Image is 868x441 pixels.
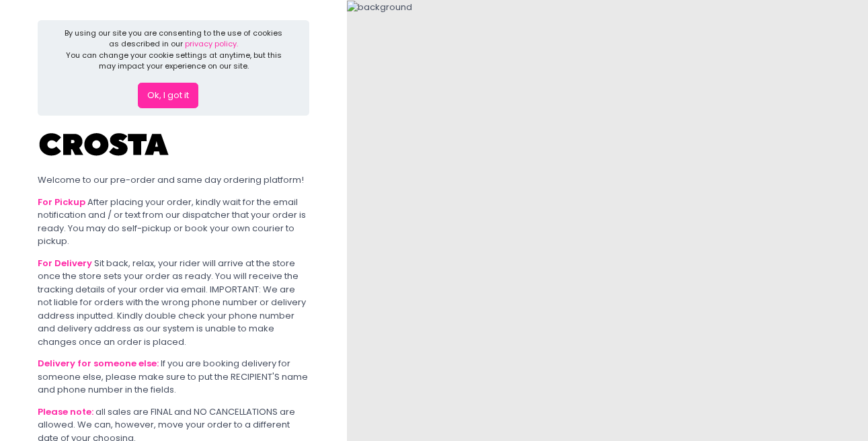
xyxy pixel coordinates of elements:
div: Sit back, relax, your rider will arrive at the store once the store sets your order as ready. You... [38,257,309,349]
div: If you are booking delivery for someone else, please make sure to put the RECIPIENT'S name and ph... [38,357,309,397]
img: background [347,1,412,14]
b: Delivery for someone else: [38,357,159,370]
div: After placing your order, kindly wait for the email notification and / or text from our dispatche... [38,196,309,248]
img: Crosta Pizzeria [38,124,172,165]
b: For Delivery [38,257,92,270]
div: By using our site you are consenting to the use of cookies as described in our You can change you... [61,28,287,72]
b: For Pickup [38,196,85,208]
button: Ok, I got it [138,83,198,108]
div: Welcome to our pre-order and same day ordering platform! [38,173,309,187]
a: privacy policy. [185,38,238,49]
b: Please note: [38,405,93,418]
